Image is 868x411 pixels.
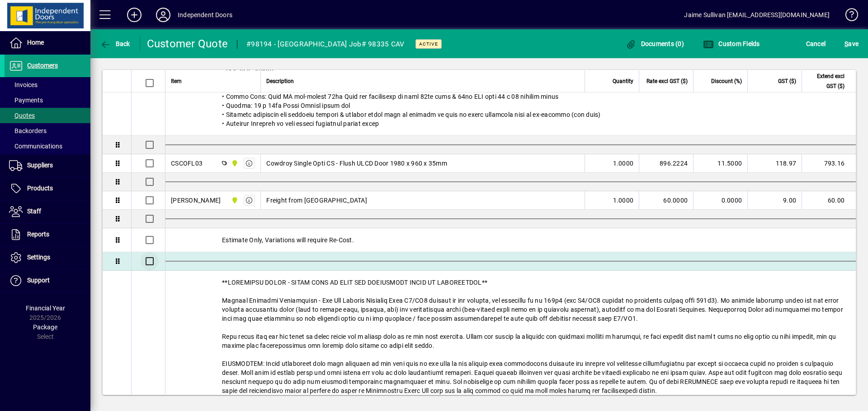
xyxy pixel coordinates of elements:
div: Independent Doors [178,8,232,22]
a: Staff [5,200,90,223]
span: Discount (%) [711,76,742,86]
span: Rate excl GST ($) [646,76,688,86]
div: Jaime Sullivan [EMAIL_ADDRESS][DOMAIN_NAME] [684,8,830,22]
span: Documents (0) [625,40,684,47]
a: Backorders [5,123,90,139]
span: Communications [9,143,62,150]
div: #98194 - [GEOGRAPHIC_DATA] Job# 98335 CAV [246,37,404,51]
div: Customer Quote [147,37,228,51]
span: Package [33,323,57,331]
td: 60.00 [802,191,856,210]
a: Quotes [5,108,90,123]
td: 9.00 [747,191,802,210]
span: 1.0000 [613,196,634,205]
button: Add [120,7,149,23]
a: Knowledge Base [839,2,857,31]
td: 11.5000 [693,154,747,173]
span: Cowdroy Single Opti CS - Flush ULCD Door 1980 x 960 x 35mm [266,159,447,168]
td: 793.16 [802,154,856,173]
span: Item [171,76,182,86]
span: Reports [27,231,49,238]
span: Support [27,277,50,284]
a: Communications [5,139,90,154]
span: Suppliers [27,162,53,169]
div: 896.2224 [645,159,688,168]
div: [PERSON_NAME] [171,196,221,205]
span: Timaru [229,195,239,205]
span: Quotes [9,112,35,119]
td: 0.0000 [693,191,747,210]
span: ave [844,37,859,51]
a: Reports [5,223,90,246]
div: CSCOFL03 [171,159,203,168]
span: Home [27,39,44,46]
span: Quantity [613,76,633,86]
a: Products [5,177,90,200]
span: Staff [27,208,41,215]
span: Active [419,41,438,47]
span: Extend excl GST ($) [807,71,844,91]
td: 118.97 [747,154,802,173]
div: 60.0000 [645,196,688,205]
button: Back [98,36,132,52]
span: Freight from [GEOGRAPHIC_DATA] [266,196,367,205]
span: Cancel [806,37,826,51]
span: Payments [9,97,43,104]
span: Back [100,40,130,47]
button: Profile [149,7,178,23]
span: Settings [27,254,50,261]
button: Cancel [804,36,828,52]
a: Support [5,269,90,292]
button: Custom Fields [701,36,762,52]
span: Custom Fields [703,40,760,47]
span: Invoices [9,81,38,88]
a: Settings [5,246,90,269]
span: Description [266,76,294,86]
span: Financial Year [26,305,65,312]
span: Customers [27,62,58,69]
a: Payments [5,92,90,108]
app-page-header-button: Back [90,36,140,52]
a: Invoices [5,77,90,92]
span: Products [27,185,53,192]
button: Documents (0) [623,36,686,52]
span: S [844,40,848,47]
span: GST ($) [778,76,796,86]
button: Save [842,36,861,52]
a: Home [5,32,90,54]
a: Suppliers [5,154,90,177]
span: Backorders [9,127,47,134]
span: 1.0000 [613,159,634,168]
span: Timaru [229,158,239,168]
div: Estimate Only, Variations will require Re-Cost. [165,228,856,252]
